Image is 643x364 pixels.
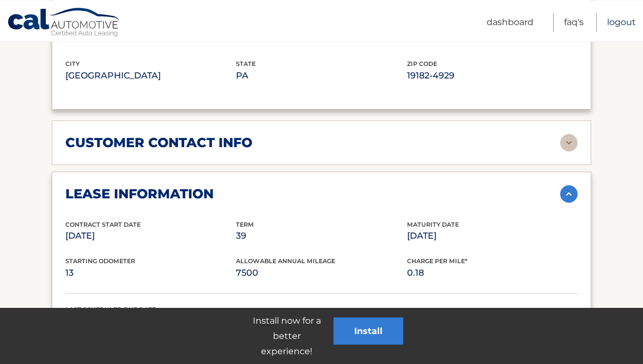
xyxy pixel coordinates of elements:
p: 19182-4929 [407,68,578,83]
span: Maturity Date [407,221,459,228]
p: PA [236,68,407,83]
button: Install [333,317,403,344]
span: state [236,60,256,68]
span: Charge Per Mile* [407,257,468,265]
p: 7500 [236,265,407,281]
h2: lease information [65,186,214,202]
p: 13 [65,265,236,281]
img: accordion-rest.svg [560,134,578,151]
a: FAQ's [564,13,584,32]
span: Starting Odometer [65,257,135,265]
span: Last Scheduled Due Date [65,306,156,313]
p: [GEOGRAPHIC_DATA] [65,68,236,83]
span: zip code [407,60,437,68]
span: Contract Start Date [65,221,141,228]
p: Install now for a better experience! [240,313,333,359]
a: Cal Automotive [7,7,122,39]
p: 39 [236,228,407,244]
a: Logout [607,13,636,32]
span: Term [236,221,254,228]
h2: customer contact info [65,135,252,151]
span: Allowable Annual Mileage [236,257,335,265]
img: accordion-active.svg [560,185,578,203]
p: [DATE] [407,228,578,244]
p: [DATE] [65,228,236,244]
a: Dashboard [487,13,533,32]
p: 0.18 [407,265,578,281]
span: city [65,60,80,68]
